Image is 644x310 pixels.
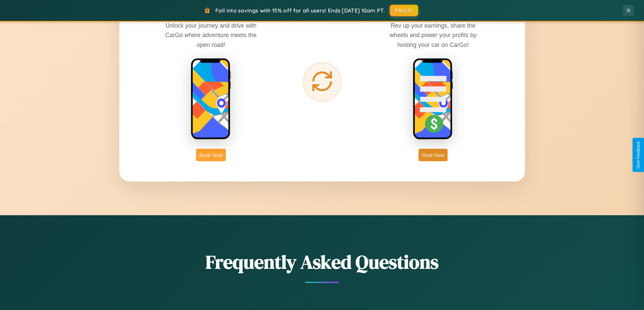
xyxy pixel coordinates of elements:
button: Host Now [419,149,447,161]
button: FALL15 [390,5,418,16]
img: rent phone [191,58,231,140]
button: Book Now [196,149,226,161]
h2: Frequently Asked Questions [119,249,525,275]
div: Give Feedback [636,141,641,169]
img: host phone [413,58,453,140]
p: Rev up your earnings, share the wheels and power your profits by hosting your car on CarGo! [382,21,484,49]
span: Fall into savings with 15% off for all users! Ends [DATE] 10am PT. [215,7,385,14]
p: Unlock your journey and drive with CarGo where adventure meets the open road! [160,21,262,49]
